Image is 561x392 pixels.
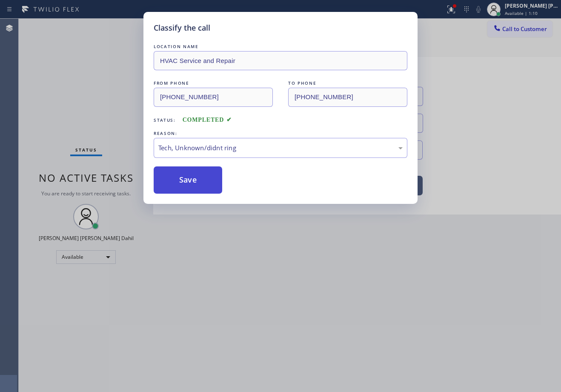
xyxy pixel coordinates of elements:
span: Status: [154,117,176,123]
input: From phone [154,88,273,107]
div: REASON: [154,129,407,138]
div: LOCATION NAME [154,42,407,51]
h5: Classify the call [154,22,210,34]
input: To phone [288,88,407,107]
button: Save [154,166,222,194]
div: FROM PHONE [154,79,273,88]
div: Tech, Unknown/didnt ring [158,143,403,153]
div: TO PHONE [288,79,407,88]
span: COMPLETED [183,117,232,123]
